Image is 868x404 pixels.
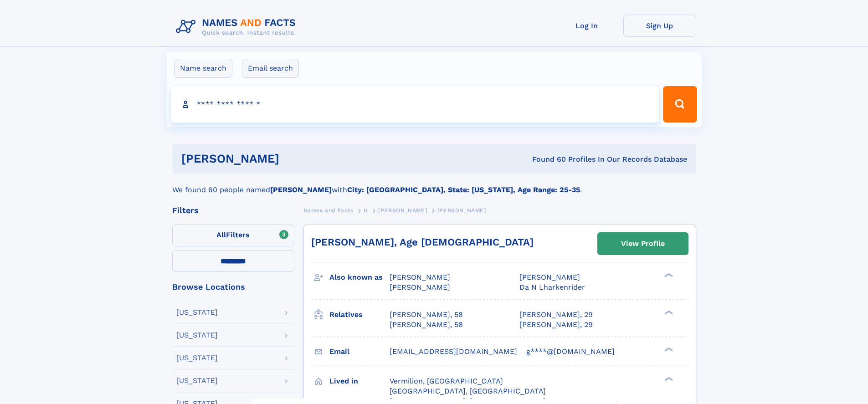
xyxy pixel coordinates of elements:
[390,377,503,385] span: Vermilion, [GEOGRAPHIC_DATA]
[519,273,580,281] span: [PERSON_NAME]
[216,230,226,239] span: All
[172,15,303,39] img: Logo Names and Facts
[390,320,463,330] a: [PERSON_NAME], 58
[663,309,673,315] div: ❯
[364,205,368,216] a: H
[172,174,696,195] div: We found 60 people named with .
[270,185,332,194] b: [PERSON_NAME]
[176,354,218,362] div: [US_STATE]
[406,154,687,164] div: Found 60 Profiles In Our Records Database
[519,310,593,320] a: [PERSON_NAME], 29
[519,320,593,330] a: [PERSON_NAME], 29
[378,205,427,216] a: [PERSON_NAME]
[364,207,368,214] span: H
[329,373,390,389] h3: Lived in
[437,207,486,214] span: [PERSON_NAME]
[347,185,580,194] b: City: [GEOGRAPHIC_DATA], State: [US_STATE], Age Range: 25-35
[176,309,218,316] div: [US_STATE]
[390,347,517,356] span: [EMAIL_ADDRESS][DOMAIN_NAME]
[311,236,534,248] a: [PERSON_NAME], Age [DEMOGRAPHIC_DATA]
[623,15,696,37] a: Sign Up
[172,283,294,291] div: Browse Locations
[663,346,673,352] div: ❯
[242,59,299,78] label: Email search
[176,332,218,339] div: [US_STATE]
[390,273,450,281] span: [PERSON_NAME]
[329,270,390,285] h3: Also known as
[181,153,406,164] h1: [PERSON_NAME]
[390,387,546,395] span: [GEOGRAPHIC_DATA], [GEOGRAPHIC_DATA]
[390,283,450,291] span: [PERSON_NAME]
[329,344,390,359] h3: Email
[176,377,218,384] div: [US_STATE]
[519,283,585,291] span: Da N Lharkenrider
[663,376,673,382] div: ❯
[172,225,294,246] label: Filters
[174,59,232,78] label: Name search
[550,15,623,37] a: Log In
[329,307,390,322] h3: Relatives
[390,310,463,320] a: [PERSON_NAME], 58
[303,205,354,216] a: Names and Facts
[663,272,673,278] div: ❯
[621,233,665,254] div: View Profile
[171,86,659,123] input: search input
[663,86,697,123] button: Search Button
[598,233,688,255] a: View Profile
[378,207,427,214] span: [PERSON_NAME]
[172,206,294,215] div: Filters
